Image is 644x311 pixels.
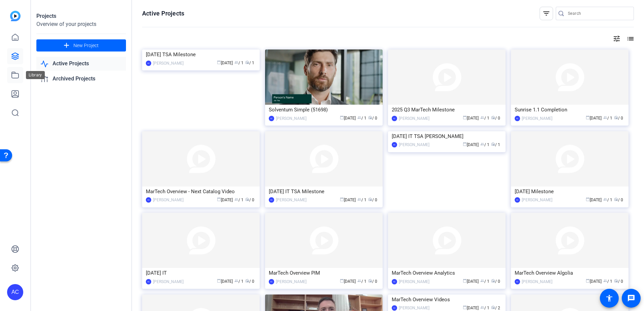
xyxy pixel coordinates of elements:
span: calendar_today [217,279,221,283]
div: [PERSON_NAME] [153,60,184,67]
span: / 0 [368,116,377,120]
div: 2025 Q3 MarTech Milestone [392,105,502,115]
span: / 2 [491,306,500,310]
span: [DATE] [463,279,479,284]
span: / 0 [614,116,623,120]
mat-icon: list [626,35,634,43]
div: AC [7,284,23,300]
span: radio [614,279,618,283]
span: / 1 [357,116,366,120]
span: / 0 [368,279,377,284]
div: [DATE] IT TSA Milestone [269,186,379,197]
span: [DATE] [463,116,479,120]
span: / 0 [245,279,254,284]
span: / 1 [480,306,489,310]
div: AC [269,197,274,203]
div: AC [392,116,397,121]
span: / 0 [614,279,623,284]
span: group [234,279,238,283]
button: New Project [36,39,126,51]
span: calendar_today [217,197,221,201]
div: [DATE] IT TSA [PERSON_NAME] [392,131,502,141]
h1: Active Projects [142,9,184,18]
div: Library [26,71,45,79]
span: New Project [73,42,99,49]
span: radio [245,60,249,64]
span: calendar_today [217,60,221,64]
div: AC [146,61,151,66]
mat-icon: add [62,41,71,50]
span: radio [614,197,618,201]
span: calendar_today [340,197,344,201]
span: radio [491,142,495,146]
span: group [357,197,361,201]
div: AC [392,279,397,284]
span: radio [491,305,495,309]
span: / 1 [245,61,254,65]
span: [DATE] [463,142,479,147]
div: [DATE] IT [146,268,256,278]
span: group [603,197,607,201]
div: AC [392,305,397,311]
div: [PERSON_NAME] [276,197,307,203]
span: / 1 [480,279,489,284]
span: calendar_today [340,115,344,119]
span: / 1 [234,61,244,65]
span: [DATE] [586,198,602,202]
span: radio [491,279,495,283]
mat-icon: message [627,294,635,302]
span: [DATE] [217,198,233,202]
span: group [480,142,484,146]
span: calendar_today [586,279,590,283]
span: group [480,115,484,119]
span: radio [614,115,618,119]
span: / 1 [234,279,244,284]
span: [DATE] [340,198,356,202]
span: group [480,279,484,283]
div: [PERSON_NAME] [153,197,184,203]
span: group [234,60,238,64]
span: calendar_today [463,115,467,119]
div: [PERSON_NAME] [276,115,307,122]
span: calendar_today [463,279,467,283]
span: group [603,115,607,119]
span: [DATE] [586,279,602,284]
div: [DATE] Milestone [515,186,625,197]
span: [DATE] [217,279,233,284]
span: / 1 [357,198,366,202]
span: / 1 [234,198,244,202]
div: AC [392,142,397,147]
div: Projects [36,12,126,20]
span: / 1 [603,116,612,120]
div: [PERSON_NAME] [522,278,552,285]
span: radio [368,197,372,201]
span: calendar_today [586,197,590,201]
span: group [603,279,607,283]
div: MarTech Overview - Next Catalog Video [146,186,256,197]
span: group [480,305,484,309]
span: / 0 [614,198,623,202]
span: calendar_today [463,142,467,146]
div: MarTech Overview Videos [392,295,502,305]
div: AC [269,116,274,121]
span: [DATE] [340,279,356,284]
div: [PERSON_NAME] [276,278,307,285]
span: radio [368,115,372,119]
span: / 0 [368,198,377,202]
span: [DATE] [340,116,356,120]
div: AC [146,279,151,284]
span: / 1 [491,142,500,147]
span: calendar_today [586,115,590,119]
span: / 0 [491,116,500,120]
div: [PERSON_NAME] [522,115,552,122]
div: MarTech Overview Analytics [392,268,502,278]
span: radio [245,197,249,201]
span: radio [491,115,495,119]
span: / 1 [357,279,366,284]
div: AC [146,197,151,203]
div: AC [269,279,274,284]
span: radio [245,279,249,283]
span: radio [368,279,372,283]
mat-icon: tune [613,35,621,43]
div: Sunrise 1.1 Completion [515,105,625,115]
